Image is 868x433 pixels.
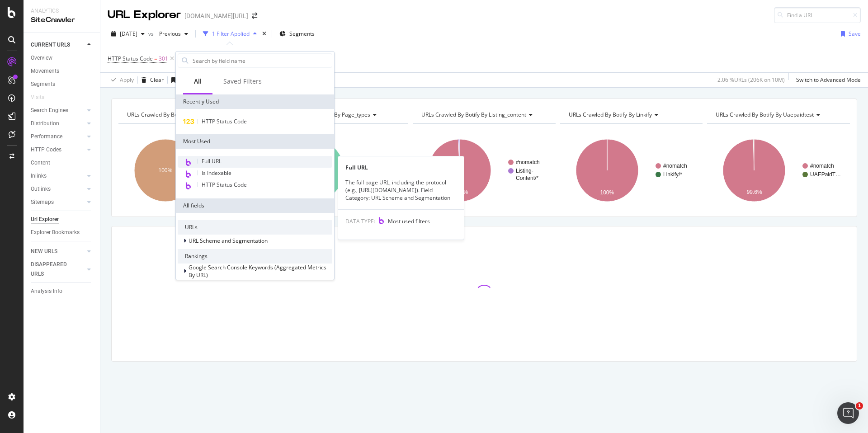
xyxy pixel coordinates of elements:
a: Analysis Info [31,287,94,296]
a: HTTP Codes [31,145,85,155]
span: DATA TYPE: [345,217,375,225]
span: HTTP Status Code [202,118,247,125]
span: URL Scheme and Segmentation [189,237,268,245]
button: Save [168,73,191,87]
a: Explorer Bookmarks [31,228,94,237]
div: CURRENT URLS [31,40,70,50]
h4: URLs Crawled By Botify By listing_content [420,108,547,122]
span: Previous [156,30,181,38]
div: [DOMAIN_NAME][URL] [184,11,248,20]
div: Inlinks [31,171,47,181]
input: Find a URL [774,7,861,23]
text: #nomatch [663,163,687,169]
a: Content [31,158,94,168]
a: Inlinks [31,171,85,181]
div: arrow-right-arrow-left [252,13,257,19]
span: 2025 Aug. 26th [120,30,137,38]
svg: A chart. [560,131,703,210]
div: Recently Used [176,94,334,109]
svg: A chart. [707,131,850,210]
a: Distribution [31,119,85,128]
div: 1 Filter Applied [212,30,250,38]
span: vs [148,30,156,38]
text: Listing- [516,168,533,174]
a: Outlinks [31,184,85,194]
span: HTTP Status Code [202,181,247,188]
a: Search Engines [31,106,85,115]
div: Visits [31,93,44,102]
a: Visits [31,93,53,102]
div: Apply [120,76,134,84]
button: Segments [276,27,318,41]
span: Most used filters [388,217,430,225]
div: Search Engines [31,106,68,115]
div: Analytics [31,7,93,15]
div: Content [31,158,50,168]
text: #nomatch [810,163,834,169]
div: Save [849,30,861,38]
div: Rankings [178,249,332,264]
span: = [154,55,157,62]
span: 301 [159,52,168,65]
svg: A chart. [413,131,556,210]
span: URLs Crawled By Botify By uaepaidtest [716,111,814,118]
text: UAEPaidT… [810,171,841,178]
text: 100% [600,189,614,196]
span: HTTP Status Code [108,55,153,62]
div: Outlinks [31,184,51,194]
div: URL Explorer [108,7,181,23]
h4: URLs Crawled By Botify By linkify [567,108,695,122]
div: Explorer Bookmarks [31,228,80,237]
div: All fields [176,198,334,213]
div: 2.06 % URLs ( 206K on 10M ) [717,76,785,84]
button: 1 Filter Applied [199,27,260,41]
span: Is Indexable [202,169,231,177]
text: Linkify/* [663,171,682,178]
h4: URLs Crawled By Botify By uaepaidtest [714,108,842,122]
div: Performance [31,132,62,141]
span: URLs Crawled By Botify By pagetype [127,111,218,118]
span: URLs Crawled By Botify By page_types [274,111,370,118]
button: Apply [108,73,134,87]
a: Segments [31,80,94,89]
div: URLs [178,220,332,235]
iframe: Intercom live chat [837,402,859,424]
div: The full page URL, including the protocol (e.g., [URL][DOMAIN_NAME]). Field Category: URL Scheme ... [338,179,464,202]
div: Clear [150,76,164,84]
text: Content/* [516,175,538,181]
text: #nomatch [516,159,540,165]
span: URLs Crawled By Botify By listing_content [421,111,526,118]
button: Clear [138,73,164,87]
input: Search by field name [192,54,332,67]
button: Save [837,27,861,41]
a: Url Explorer [31,215,94,224]
h4: URLs Crawled By Botify By page_types [273,108,401,122]
div: Distribution [31,119,59,128]
a: Performance [31,132,85,141]
button: Previous [156,27,192,41]
a: CURRENT URLS [31,40,85,50]
a: NEW URLS [31,247,85,256]
text: 99.6% [747,189,762,195]
button: Switch to Advanced Mode [793,73,861,87]
div: Most Used [176,134,334,149]
div: Saved Filters [223,77,262,86]
div: Segments [31,80,55,89]
span: Full URL [202,157,222,165]
span: Google Search Console Keywords (Aggregated Metrics By URL) [189,264,326,279]
span: 1 [856,402,863,409]
span: Segments [289,30,315,38]
div: HTTP Codes [31,145,61,155]
div: Overview [31,53,52,63]
a: Movements [31,66,94,76]
a: DISAPPEARED URLS [31,260,85,279]
svg: A chart. [118,131,261,210]
div: All [194,77,202,86]
div: times [260,29,268,38]
svg: A chart. [266,131,409,210]
span: URLs Crawled By Botify By linkify [569,111,652,118]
